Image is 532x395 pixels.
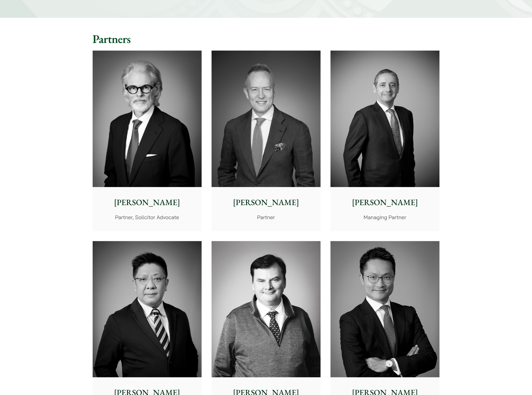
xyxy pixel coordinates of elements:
a: [PERSON_NAME] Partner, Solicitor Advocate [93,51,202,231]
a: [PERSON_NAME] Managing Partner [330,51,439,231]
p: Managing Partner [335,213,435,221]
p: [PERSON_NAME] [335,196,435,209]
p: [PERSON_NAME] [216,196,316,209]
h2: Partners [93,32,440,46]
p: Partner [216,213,316,221]
a: [PERSON_NAME] Partner [212,51,320,231]
p: [PERSON_NAME] [97,196,197,209]
p: Partner, Solicitor Advocate [97,213,197,221]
